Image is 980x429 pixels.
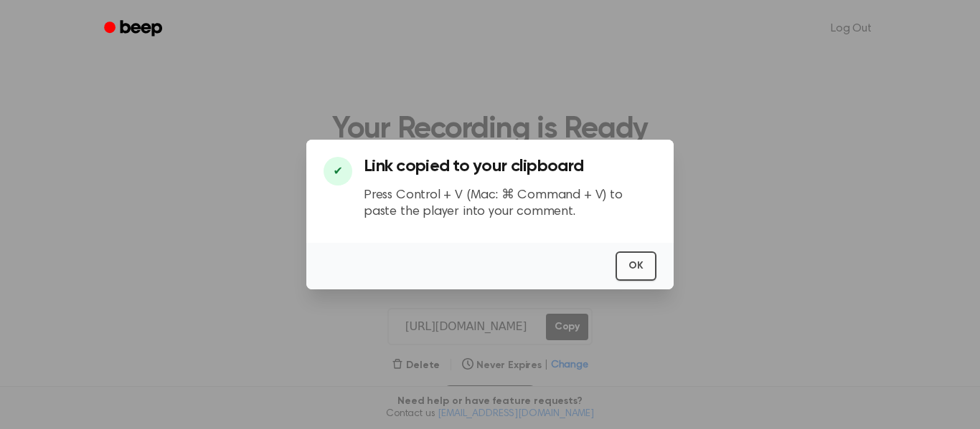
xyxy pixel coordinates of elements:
[616,251,656,281] button: OK
[364,188,656,220] p: Press Control + V (Mac: ⌘ Command + V) to paste the player into your comment.
[816,11,886,46] a: Log Out
[324,157,352,185] div: ✔
[364,157,656,176] h3: Link copied to your clipboard
[94,15,175,43] a: Beep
